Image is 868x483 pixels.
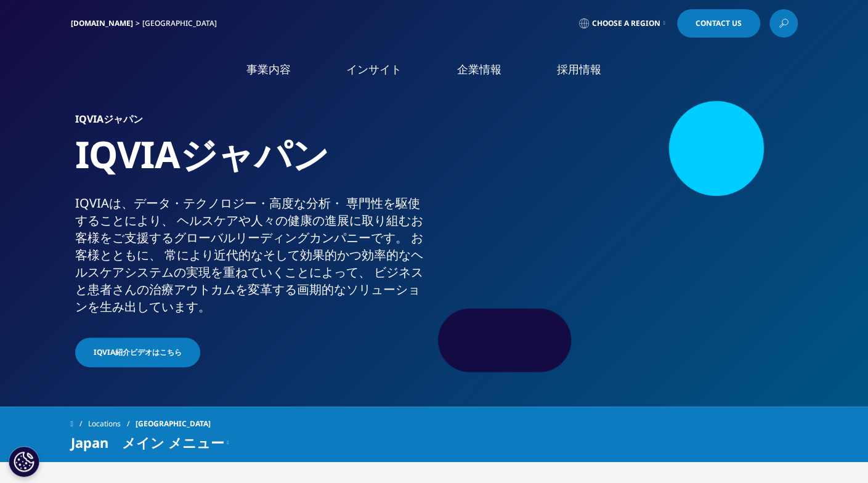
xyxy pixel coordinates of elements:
[557,62,601,77] a: 採用情報
[457,62,501,77] a: 企業情報
[677,9,760,38] a: Contact Us
[9,446,39,477] button: Cookie 設定
[592,18,660,28] span: Choose a Region
[75,338,200,367] a: IQVIA紹介ビデオはこちら
[71,18,133,28] a: [DOMAIN_NAME]
[136,413,211,435] span: [GEOGRAPHIC_DATA]
[346,62,402,77] a: インサイト
[71,435,224,450] span: Japan メイン メニュー
[174,43,798,102] nav: Primary
[75,114,429,131] h6: IQVIAジャパン
[75,195,429,315] div: IQVIAは、​データ・​テクノロジー・​高度な​分析・​ 専門性を​駆使する​ことに​より、​ ヘルスケアや​人々の​健康の​進展に​取り組む​お客様を​ご支援​する​グローバル​リーディング...
[696,20,742,27] span: Contact Us
[142,18,222,28] div: [GEOGRAPHIC_DATA]
[463,114,793,360] img: 873_asian-businesspeople-meeting-in-office.jpg
[75,131,429,195] h1: IQVIAジャパン
[94,347,182,358] span: IQVIA紹介ビデオはこちら
[88,413,136,435] a: Locations
[246,62,291,77] a: 事業内容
